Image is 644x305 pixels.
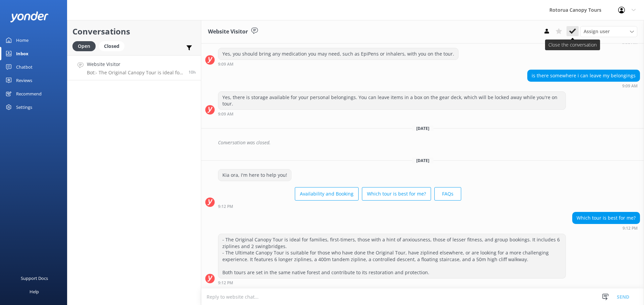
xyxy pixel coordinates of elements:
[16,74,32,87] div: Reviews
[72,41,96,51] div: Open
[573,212,640,224] div: Which tour is best for me?
[572,226,640,230] div: Sep 09 2025 09:12pm (UTC +12:00) Pacific/Auckland
[218,92,566,109] div: Yes, there is storage available for your personal belongings. You can leave items in a box on the...
[87,61,183,68] h4: Website Visitor
[99,41,124,51] div: Closed
[218,137,640,148] div: Conversation was closed.
[218,112,233,116] strong: 9:09 AM
[623,226,638,230] strong: 9:12 PM
[218,281,233,285] strong: 9:12 PM
[208,27,248,36] h3: Website Visitor
[218,205,233,209] strong: 9:12 PM
[218,234,566,278] div: - The Original Canopy Tour is ideal for families, first-timers, those with a hint of anxiousness,...
[16,100,32,114] div: Settings
[622,84,638,88] strong: 9:09 AM
[295,187,359,201] button: Availability and Booking
[16,87,42,100] div: Recommend
[16,47,29,60] div: Inbox
[205,137,640,148] div: 2025-08-11T21:29:02.214
[584,28,610,35] span: Assign user
[218,111,566,116] div: Aug 11 2025 09:09am (UTC +12:00) Pacific/Auckland
[622,41,638,45] strong: 9:08 AM
[434,187,461,201] button: FAQs
[218,280,566,285] div: Sep 09 2025 09:12pm (UTC +12:00) Pacific/Auckland
[72,25,196,38] h2: Conversations
[218,169,291,181] div: Kia ora, I'm here to help you!
[21,272,48,285] div: Support Docs
[87,70,183,76] p: Bot: - The Original Canopy Tour is ideal for families, first-timers, those with a hint of anxious...
[528,70,640,81] div: is there somewhere i can leave my belongings
[218,204,461,209] div: Sep 09 2025 09:12pm (UTC +12:00) Pacific/Auckland
[16,33,29,47] div: Home
[412,158,433,163] span: [DATE]
[99,42,128,50] a: Closed
[189,69,196,75] span: Sep 09 2025 09:12pm (UTC +12:00) Pacific/Auckland
[412,126,433,131] span: [DATE]
[218,48,458,60] div: Yes, you should bring any medication you may need, such as EpiPens or inhalers, with you on the t...
[527,83,640,88] div: Aug 11 2025 09:09am (UTC +12:00) Pacific/Auckland
[72,42,99,50] a: Open
[580,26,637,37] div: Assign User
[218,62,233,66] strong: 9:09 AM
[10,11,49,22] img: yonder-white-logo.png
[218,62,459,66] div: Aug 11 2025 09:09am (UTC +12:00) Pacific/Auckland
[362,187,431,201] button: Which tour is best for me?
[67,55,201,80] a: Website VisitorBot:- The Original Canopy Tour is ideal for families, first-timers, those with a h...
[30,285,39,298] div: Help
[16,60,33,74] div: Chatbot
